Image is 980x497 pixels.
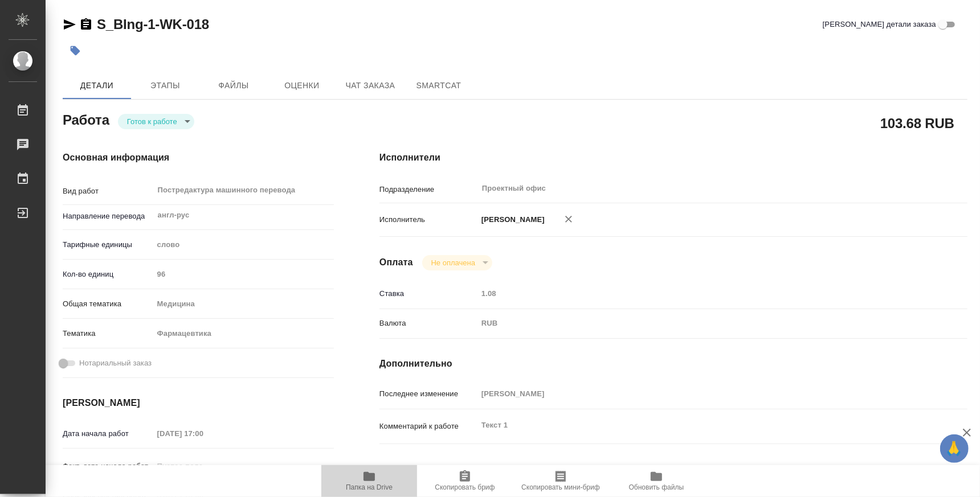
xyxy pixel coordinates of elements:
p: Подразделение [379,184,477,195]
p: Факт. дата начала работ [63,461,153,472]
h4: Исполнители [379,151,967,165]
span: Этапы [138,79,193,93]
div: Готов к работе [422,255,492,270]
button: 🙏 [940,434,969,463]
button: Удалить исполнителя [556,207,581,232]
p: Кол-во единиц [63,269,153,280]
p: Ставка [379,288,477,299]
p: Вид работ [63,186,153,197]
span: Файлы [206,79,261,93]
p: Комментарий к работе [379,421,477,432]
span: Нотариальный заказ [79,358,152,369]
span: Оценки [275,79,329,93]
span: Обновить файлы [629,483,684,491]
div: Фармацевтика [153,324,334,343]
div: RUB [477,314,918,333]
p: Дата начала работ [63,428,153,440]
h4: Дополнительно [379,357,967,371]
span: Чат заказа [343,79,398,93]
p: Направление перевода [63,211,153,222]
h4: [PERSON_NAME] [63,396,334,410]
input: Пустое поле [153,458,253,474]
span: Скопировать бриф [435,483,495,491]
span: 🙏 [945,437,964,461]
h4: Основная информация [63,151,334,165]
p: Тематика [63,328,153,339]
p: Путь на drive [379,465,477,476]
h4: Оплата [379,256,413,269]
div: Готов к работе [118,114,194,129]
p: Тарифные единицы [63,239,153,250]
p: Валюта [379,318,477,329]
h2: Работа [63,109,109,129]
button: Папка на Drive [321,465,417,497]
input: Пустое поле [477,285,918,302]
textarea: /Clients/[PERSON_NAME]/Orders/S_BIng-1/Translated/S_BIng-1-WK-018 [477,459,918,479]
div: слово [153,235,334,254]
div: Медицина [153,294,334,314]
p: Исполнитель [379,214,477,225]
span: Скопировать мини-бриф [521,483,599,491]
span: SmartCat [411,79,466,93]
input: Пустое поле [153,425,253,442]
p: Последнее изменение [379,388,477,400]
span: [PERSON_NAME] детали заказа [823,19,936,30]
input: Пустое поле [153,266,334,282]
p: Общая тематика [63,298,153,310]
textarea: Текст 1 [477,416,918,435]
button: Добавить тэг [63,38,88,63]
button: Скопировать ссылку для ЯМессенджера [63,18,76,31]
button: Скопировать бриф [417,465,513,497]
button: Готов к работе [124,117,181,126]
button: Не оплачена [428,258,479,268]
span: Детали [70,79,124,93]
h2: 103.68 RUB [880,113,954,133]
span: Папка на Drive [346,483,393,491]
button: Скопировать ссылку [79,18,93,31]
button: Скопировать мини-бриф [513,465,609,497]
a: S_BIng-1-WK-018 [97,17,209,32]
input: Пустое поле [477,385,918,402]
p: [PERSON_NAME] [477,214,545,225]
button: Обновить файлы [609,465,704,497]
